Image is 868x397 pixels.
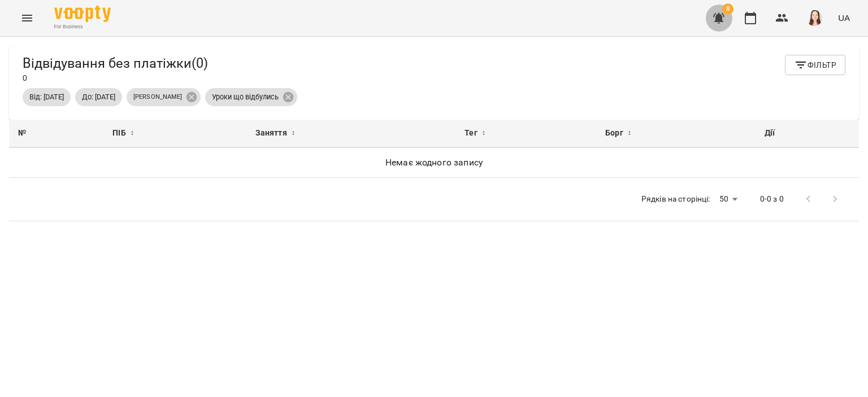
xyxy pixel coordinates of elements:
p: [PERSON_NAME] [133,93,182,102]
div: [PERSON_NAME] [127,88,201,106]
span: ↕ [292,126,295,140]
img: Voopty Logo [54,6,111,22]
span: Від: [DATE] [23,92,71,102]
span: Фільтр [794,58,836,72]
button: Фільтр [785,55,845,75]
span: Уроки що відбулись [205,92,285,102]
div: 0 [23,55,208,84]
span: ↕ [131,126,134,140]
span: Заняття [255,126,287,140]
div: № [18,126,94,140]
h6: Немає жодного запису [18,155,850,171]
div: Дії [765,126,850,140]
span: For Business [54,23,111,30]
button: UA [834,7,854,28]
div: Уроки що відбулись [205,88,297,106]
span: 8 [722,3,734,15]
span: ↕ [628,126,631,140]
img: 83b29030cd47969af3143de651fdf18c.jpg [806,10,822,26]
button: Menu [14,5,41,32]
span: ↕ [482,126,485,140]
span: ПІБ [112,126,125,140]
p: Рядків на сторінці: [641,194,710,205]
p: 0-0 з 0 [760,194,784,205]
span: UA [838,12,850,24]
span: Тег [465,126,477,140]
div: 50 [715,191,742,207]
span: Борг [605,126,623,140]
h5: Відвідування без платіжки ( 0 ) [23,55,208,72]
span: До: [DATE] [75,92,122,102]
